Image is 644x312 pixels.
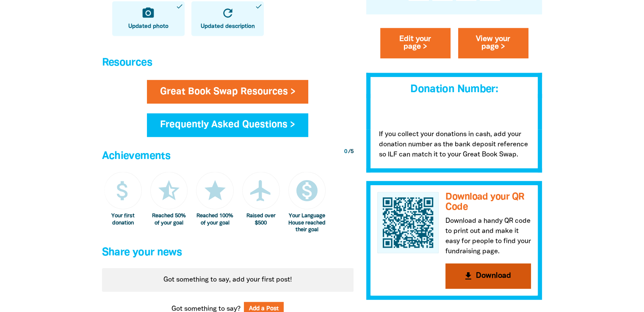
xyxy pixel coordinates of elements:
[344,149,347,154] span: 0
[141,6,155,20] i: camera_alt
[102,268,354,292] div: Paginated content
[147,113,308,137] a: Frequently Asked Questions >
[248,178,274,203] i: airplanemode_active
[147,80,309,104] a: Great Book Swap Resources >
[191,1,264,36] a: refreshUpdated descriptiondone
[463,271,473,281] i: get_app
[445,192,531,212] h3: Download your QR Code
[156,178,182,203] i: star_half
[102,244,354,261] h4: Share your news
[110,178,135,203] i: attach_money
[150,213,188,227] div: Reached 50% of your goal
[201,22,255,31] span: Updated description
[380,27,451,58] a: Edit your page >
[102,58,152,68] span: Resources
[202,178,228,203] i: star
[128,22,169,31] span: Updated photo
[366,129,542,172] p: If you collect your donations in cash, add your donation number as the bank deposit reference so ...
[196,213,234,227] div: Reached 100% of your goal
[242,213,280,227] div: Raised over $500
[104,213,142,227] div: Your first donation
[344,148,354,156] div: / 5
[445,263,531,288] button: get_appDownload
[458,27,528,58] a: View your page >
[288,213,326,234] div: Your Language House reached their goal
[410,84,498,94] span: Donation Number:
[112,1,185,36] a: camera_altUpdated photodone
[102,268,354,292] div: Got something to say, add your first post!
[294,178,320,203] i: monetization_on
[221,6,235,20] i: refresh
[255,3,263,10] i: done
[102,148,354,165] h4: Achievements
[176,3,183,10] i: done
